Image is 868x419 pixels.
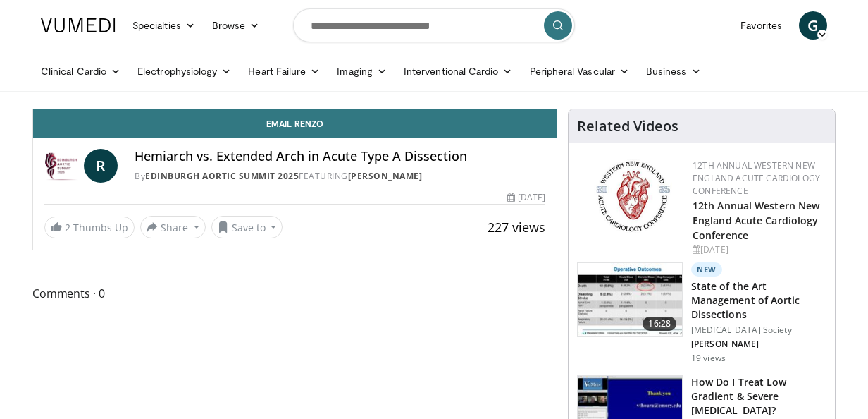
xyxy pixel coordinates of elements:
[348,170,423,182] a: [PERSON_NAME]
[691,353,726,364] p: 19 views
[293,8,575,42] input: Search topics, interventions
[204,11,268,40] a: Browse
[691,324,826,336] p: [MEDICAL_DATA] Society
[594,159,672,233] img: 0954f259-7907-4053-a817-32a96463ecc8.png.150x105_q85_autocrop_double_scale_upscale_version-0.2.png
[140,216,206,238] button: Share
[211,216,283,238] button: Save to
[240,57,328,85] a: Heart Failure
[521,57,638,85] a: Peripheral Vascular
[145,170,299,182] a: Edinburgh Aortic Summit 2025
[643,317,676,331] span: 16:28
[32,57,129,85] a: Clinical Cardio
[638,57,709,85] a: Business
[135,149,545,164] h4: Hemiarch vs. Extended Arch in Acute Type A Dissection
[124,11,204,40] a: Specialties
[578,263,682,336] img: eeb4cf33-ecb6-4831-bc4b-afb1e079cd66.150x105_q85_crop-smart_upscale.jpg
[691,375,826,418] h3: How Do I Treat Low Gradient & Severe [MEDICAL_DATA]?
[732,11,790,40] a: Favorites
[693,199,819,242] a: 12th Annual Western New England Acute Cardiology Conference
[488,219,545,236] span: 227 views
[577,118,678,135] h4: Related Videos
[33,109,557,138] a: Email Renzo
[84,149,118,183] a: R
[129,57,240,85] a: Electrophysiology
[691,279,826,322] h3: State of the Art Management of Aortic Dissections
[693,159,820,197] a: 12th Annual Western New England Acute Cardiology Conference
[135,170,545,183] div: By FEATURING
[41,18,116,32] img: VuMedi Logo
[691,262,722,277] p: New
[691,339,826,350] p: [PERSON_NAME]
[577,262,826,364] a: 16:28 New State of the Art Management of Aortic Dissections [MEDICAL_DATA] Society [PERSON_NAME] ...
[32,284,557,303] span: Comments 0
[65,221,70,234] span: 2
[44,149,78,183] img: Edinburgh Aortic Summit 2025
[693,243,824,256] div: [DATE]
[507,191,545,204] div: [DATE]
[44,217,135,238] a: 2 Thumbs Up
[328,57,395,85] a: Imaging
[799,11,827,40] a: G
[395,57,521,85] a: Interventional Cardio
